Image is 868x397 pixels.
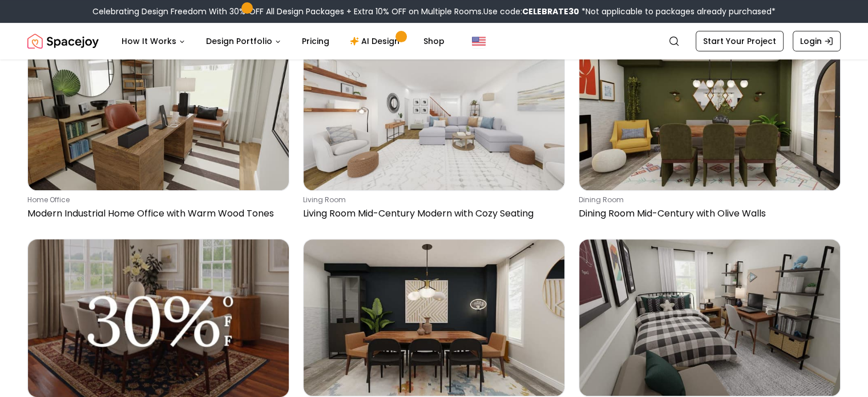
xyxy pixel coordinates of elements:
[293,30,338,53] a: Pricing
[579,207,836,220] p: Dining Room Mid-Century with Olive Walls
[579,6,776,17] span: *Not applicable to packages already purchased*
[414,30,454,53] a: Shop
[27,30,99,53] img: Spacejoy Logo
[579,34,840,190] img: Dining Room Mid-Century with Olive Walls
[28,239,289,396] img: Get 30% OFF All Design Packages
[304,34,564,190] img: Living Room Mid-Century Modern with Cozy Seating
[28,34,289,190] img: Modern Industrial Home Office with Warm Wood Tones
[303,195,560,204] p: living room
[197,30,290,53] button: Design Portfolio
[112,30,454,53] nav: Main
[112,30,195,53] button: How It Works
[27,23,841,59] nav: Global
[579,239,840,396] img: Cozy Bedroom with Study Area in Mid-Century Style
[793,31,841,51] a: Login
[27,207,285,220] p: Modern Industrial Home Office with Warm Wood Tones
[579,33,841,225] a: Dining Room Mid-Century with Olive Wallsdining roomDining Room Mid-Century with Olive Walls
[696,31,784,51] a: Start Your Project
[92,6,776,17] div: Celebrating Design Freedom With 30% OFF All Design Packages + Extra 10% OFF on Multiple Rooms.
[579,195,836,204] p: dining room
[483,6,579,17] span: Use code:
[27,33,289,225] a: Modern Industrial Home Office with Warm Wood Toneshome officeModern Industrial Home Office with W...
[303,207,560,220] p: Living Room Mid-Century Modern with Cozy Seating
[472,34,486,48] img: United States
[27,195,285,204] p: home office
[303,33,565,225] a: Living Room Mid-Century Modern with Cozy Seatingliving roomLiving Room Mid-Century Modern with Co...
[341,30,412,53] a: AI Design
[522,6,579,17] b: CELEBRATE30
[304,239,564,396] img: Dining Room Modern Eclectic with Bold Contrasts
[27,30,99,53] a: Spacejoy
